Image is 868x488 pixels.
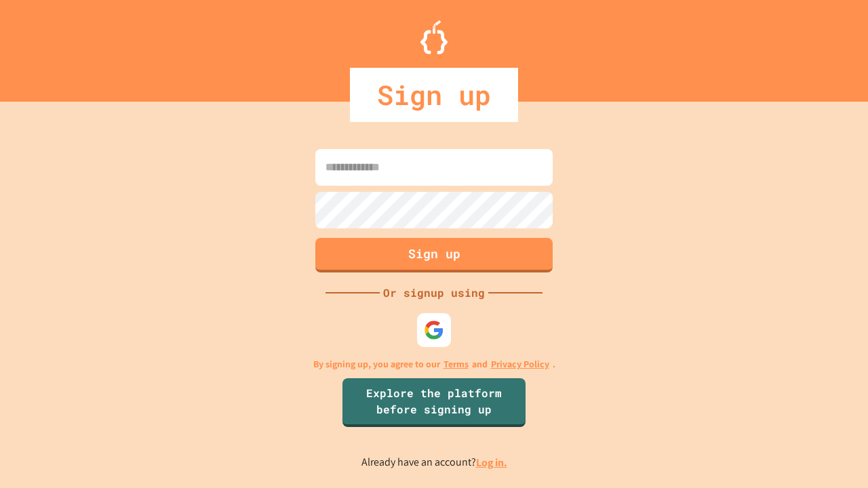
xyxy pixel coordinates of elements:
[420,20,448,54] img: Logo.svg
[424,320,444,340] img: google-icon.svg
[361,454,507,471] p: Already have an account?
[313,357,555,371] p: By signing up, you agree to our and .
[476,455,507,470] a: Log in.
[380,285,488,301] div: Or signup using
[342,378,526,427] a: Explore the platform before signing up
[315,238,553,272] button: Sign up
[491,357,549,371] a: Privacy Policy
[443,357,469,371] a: Terms
[350,68,518,122] div: Sign up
